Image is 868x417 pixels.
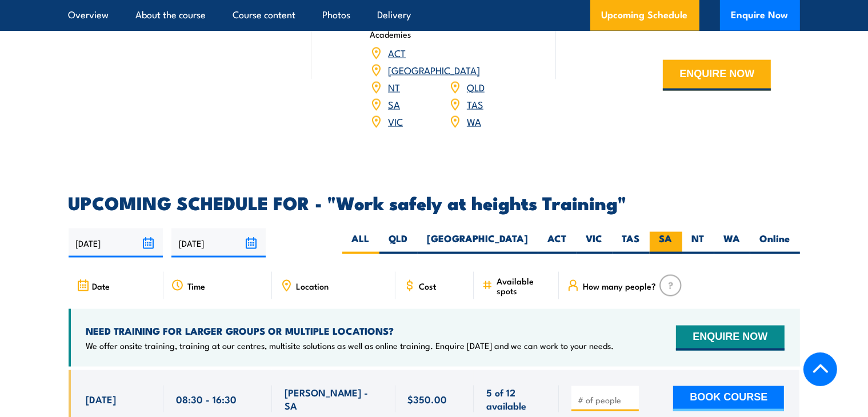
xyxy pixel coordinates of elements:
[69,194,800,210] h2: UPCOMING SCHEDULE FOR - "Work safely at heights Training"
[86,392,117,406] span: [DATE]
[342,232,379,254] label: ALL
[296,281,329,291] span: Location
[285,386,383,412] span: [PERSON_NAME] - SA
[467,80,485,94] a: QLD
[388,114,403,128] a: VIC
[682,232,714,254] label: NT
[187,281,205,291] span: Time
[676,326,784,351] button: ENQUIRE NOW
[388,63,480,77] a: [GEOGRAPHIC_DATA]
[663,60,771,91] button: ENQUIRE NOW
[577,232,613,254] label: VIC
[408,392,447,406] span: $350.00
[93,281,110,291] span: Date
[419,281,437,291] span: Cost
[69,228,163,258] input: From date
[486,386,546,412] span: 5 of 12 available
[673,386,784,411] button: BOOK COURSE
[171,228,266,258] input: To date
[388,46,406,59] a: ACT
[650,232,682,254] label: SA
[467,114,481,128] a: WA
[388,97,400,111] a: SA
[583,281,656,291] span: How many people?
[750,232,800,254] label: Online
[86,324,614,337] h4: NEED TRAINING FOR LARGER GROUPS OR MULTIPLE LOCATIONS?
[418,232,538,254] label: [GEOGRAPHIC_DATA]
[538,232,577,254] label: ACT
[176,392,237,406] span: 08:30 - 16:30
[497,276,551,295] span: Available spots
[613,232,650,254] label: TAS
[388,80,400,94] a: NT
[467,97,483,111] a: TAS
[379,232,418,254] label: QLD
[578,394,635,406] input: # of people
[86,340,614,351] p: We offer onsite training, training at our centres, multisite solutions as well as online training...
[714,232,750,254] label: WA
